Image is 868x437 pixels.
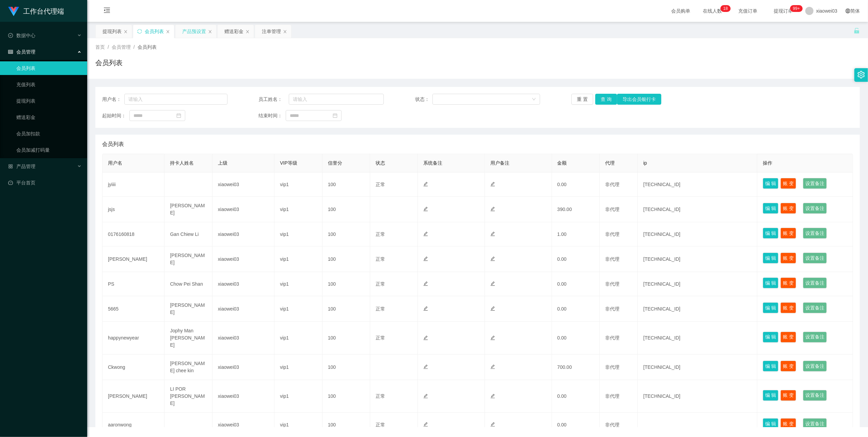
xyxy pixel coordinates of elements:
span: 会员管理 [8,49,35,55]
td: xiaowei03 [212,272,274,296]
td: 0.00 [552,172,600,197]
div: 注单管理 [262,25,281,38]
td: 100 [322,413,370,437]
span: 首页 [95,44,105,50]
i: 图标: edit [490,182,495,186]
td: 100 [322,296,370,322]
i: 图标: close [166,30,170,34]
button: 编 辑 [763,390,778,401]
button: 设置备注 [803,253,827,263]
a: 会员列表 [16,61,82,75]
i: 图标: calendar [333,113,337,118]
td: vip1 [274,222,322,246]
i: 图标: edit [490,256,495,261]
button: 设置备注 [803,228,827,239]
td: 100 [322,322,370,355]
button: 编 辑 [763,332,778,343]
input: 请输入 [289,94,384,105]
td: Jophy Man [PERSON_NAME] [164,322,212,355]
td: 100 [322,172,370,197]
td: LI POR [PERSON_NAME] [164,380,212,413]
button: 设置备注 [803,203,827,214]
span: 提现订单 [771,9,796,13]
a: 工作台代理端 [8,8,64,14]
i: 图标: global [846,9,850,13]
i: 图标: edit [423,256,428,261]
td: [TECHNICAL_ID] [638,272,757,296]
td: 0.00 [552,322,600,355]
span: 金额 [557,160,567,166]
button: 账 变 [780,277,796,288]
button: 账 变 [780,228,796,239]
button: 账 变 [780,390,796,401]
button: 账 变 [780,332,796,343]
span: 用户名 [108,160,122,166]
span: 非代理 [605,335,619,341]
td: [PERSON_NAME] chee kin [164,355,212,380]
span: VIP等级 [280,160,297,166]
i: 图标: edit [490,306,495,311]
span: / [108,44,109,50]
td: [TECHNICAL_ID] [638,172,757,197]
td: 0176160818 [102,222,164,246]
i: 图标: edit [423,364,428,369]
span: 操作 [763,160,772,166]
i: 图标: edit [423,207,428,211]
span: 数据中心 [8,33,35,38]
sup: 18 [721,5,730,12]
i: 图标: appstore-o [8,164,13,169]
a: 会员加减打码量 [16,143,82,157]
span: 正常 [376,306,385,312]
span: 在线人数 [700,9,726,13]
button: 设置备注 [803,332,827,343]
td: vip1 [274,322,322,355]
span: / [133,44,135,50]
td: 0.00 [552,380,600,413]
button: 设置备注 [803,277,827,288]
td: vip1 [274,380,322,413]
td: xiaowei03 [212,380,274,413]
span: 非代理 [605,231,619,237]
span: 起始时间： [102,112,129,119]
input: 请输入 [124,94,227,105]
button: 重 置 [571,94,593,105]
td: [TECHNICAL_ID] [638,355,757,380]
td: [PERSON_NAME] [164,246,212,272]
span: 用户备注 [490,160,509,166]
sup: 1040 [790,5,803,12]
td: 0.00 [552,413,600,437]
span: 正常 [376,393,385,399]
button: 编 辑 [763,253,778,263]
td: [PERSON_NAME] [164,296,212,322]
span: 正常 [376,182,385,187]
td: 1.00 [552,222,600,246]
button: 设置备注 [803,418,827,429]
i: 图标: edit [423,335,428,340]
button: 编 辑 [763,302,778,313]
i: 图标: edit [423,231,428,236]
td: vip1 [274,246,322,272]
span: 产品管理 [8,164,35,169]
span: ip [643,160,647,166]
h1: 会员列表 [95,58,123,68]
td: 0.00 [552,296,600,322]
span: 非代理 [605,207,619,212]
td: vip1 [274,197,322,222]
td: vip1 [274,272,322,296]
div: 产品预设置 [182,25,206,38]
i: 图标: edit [490,281,495,286]
td: 100 [322,246,370,272]
i: 图标: close [124,30,128,34]
td: 100 [322,272,370,296]
button: 编 辑 [763,228,778,239]
td: xiaowei03 [212,246,274,272]
button: 编 辑 [763,203,778,214]
span: 非代理 [605,256,619,262]
i: 图标: unlock [854,28,860,34]
span: 状态 [376,160,385,166]
img: logo.9652507e.png [8,7,19,16]
span: 正常 [376,256,385,262]
i: 图标: edit [423,281,428,286]
button: 设置备注 [803,390,827,401]
i: 图标: edit [490,422,495,427]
